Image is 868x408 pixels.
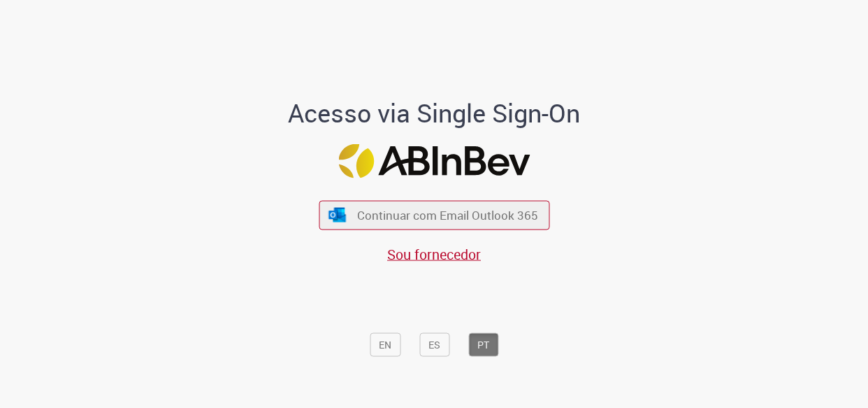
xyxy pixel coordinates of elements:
[328,207,347,222] img: ícone Azure/Microsoft 360
[319,201,549,230] button: ícone Azure/Microsoft 360 Continuar com Email Outlook 365
[370,333,400,357] button: EN
[468,333,498,357] button: PT
[338,143,530,178] img: Logo ABInBev
[387,244,481,263] a: Sou fornecedor
[419,333,449,357] button: ES
[240,99,628,127] h1: Acesso via Single Sign-On
[357,207,538,223] span: Continuar com Email Outlook 365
